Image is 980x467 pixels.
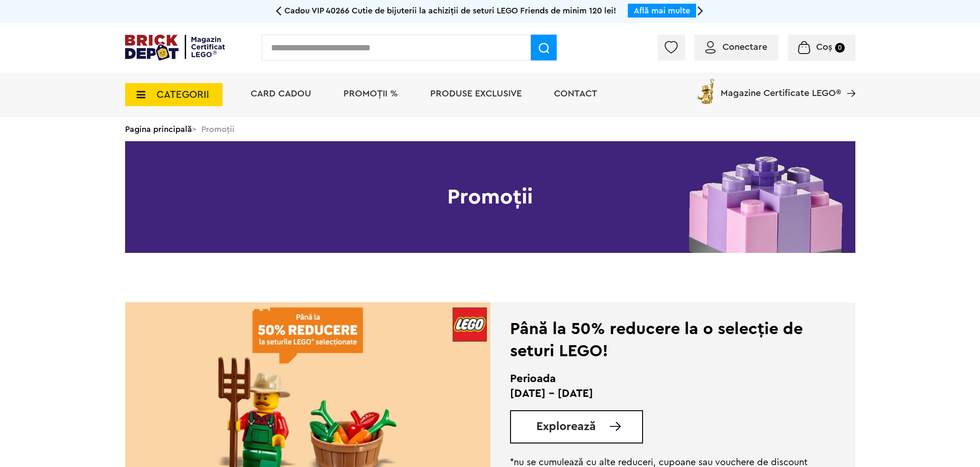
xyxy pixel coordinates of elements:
span: CATEGORII [156,90,209,100]
span: Cadou VIP 40266 Cutie de bijuterii la achiziții de seturi LEGO Friends de minim 120 lei! [284,6,616,15]
h2: Perioada [510,371,810,386]
a: Pagina principală [125,125,192,133]
p: [DATE] - [DATE] [510,386,810,401]
a: Contact [554,89,597,98]
a: Magazine Certificate LEGO® [841,77,855,86]
h1: Promoții [125,141,855,253]
a: PROMOȚII % [343,89,398,98]
a: Card Cadou [251,89,311,98]
div: Până la 50% reducere la o selecție de seturi LEGO! [510,318,810,362]
small: 0 [835,43,845,53]
span: Explorează [536,421,596,432]
span: Magazine Certificate LEGO® [721,77,841,98]
a: Explorează [536,421,642,432]
span: Coș [816,42,832,52]
div: > Promoții [125,117,855,141]
a: Produse exclusive [430,89,522,98]
span: Conectare [722,42,767,52]
a: Conectare [705,42,767,52]
a: Află mai multe [634,6,690,15]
